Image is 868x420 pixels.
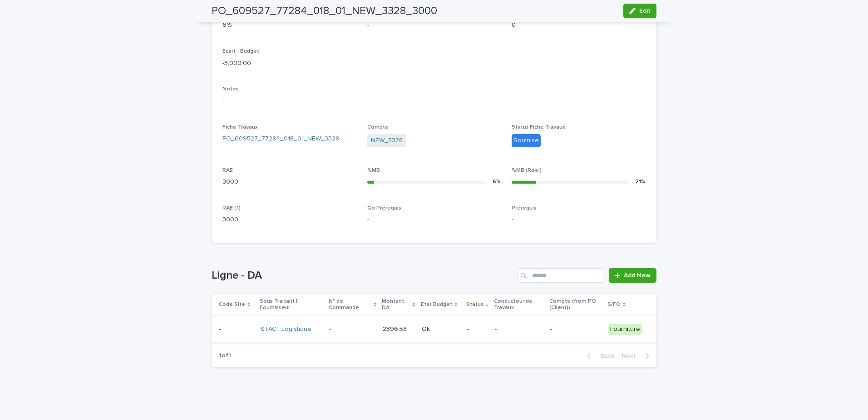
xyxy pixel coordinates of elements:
[212,316,656,342] tr: -- STACI_Logistique -- 2396.532396.53 OkOk ---Fourniture
[222,96,646,106] p: -
[219,324,223,333] p: -
[618,352,656,360] button: Next
[549,296,602,313] p: Compte (from PO (Client))
[512,134,541,147] div: Soumise
[329,296,371,313] p: N° de Commande
[635,177,646,187] div: 21 %
[639,8,651,14] span: Edit
[382,296,410,313] p: Montant DA
[222,59,356,68] p: -3,000.00
[212,345,238,367] p: 1 of 1
[212,5,437,18] h2: PO_609527_77284_018_01_NEW_3328_3000
[222,20,356,30] p: 6 %
[595,353,614,359] span: Back
[512,205,537,211] span: Prérequis
[367,215,501,225] p: -
[609,268,656,283] a: Add New
[222,86,239,92] span: Notes
[512,20,646,30] p: 0
[550,325,601,333] p: -
[493,177,501,187] div: 6 %
[512,125,565,130] span: Statut Fiche Travaux
[222,205,241,211] span: RAE (f)
[222,134,339,144] a: PO_609527_77284_018_01_NEW_3328
[580,352,618,360] button: Back
[330,324,333,333] p: -
[466,300,483,310] p: Status
[607,300,621,310] p: S/FO
[495,325,543,333] p: -
[371,136,403,145] a: NEW_3328
[222,125,258,130] span: Fiche Travaux
[422,324,432,333] p: Ok
[624,272,651,279] span: Add New
[623,4,656,18] button: Edit
[222,215,356,225] p: 3000
[608,324,642,335] div: Fourniture
[494,296,544,313] p: Conducteur de Travaux
[222,168,233,173] span: RAE
[421,300,452,310] p: Etat Budget
[367,125,389,130] span: Compte
[367,20,501,30] p: -
[260,296,323,313] p: Sous Traitant | Fournisseur
[512,215,646,225] p: -
[222,49,259,54] span: Ecart - Budget
[517,268,603,283] input: Search
[212,269,513,282] h1: Ligne - DA
[219,300,245,310] p: Code Site
[383,324,409,333] p: 2396.53
[512,168,542,173] span: %MB (Réel)
[261,325,311,333] a: STACI_Logistique
[367,168,380,173] span: %MB
[467,325,488,333] p: -
[621,353,641,359] span: Next
[222,177,356,187] p: 3000
[367,205,401,211] span: Go Prérequis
